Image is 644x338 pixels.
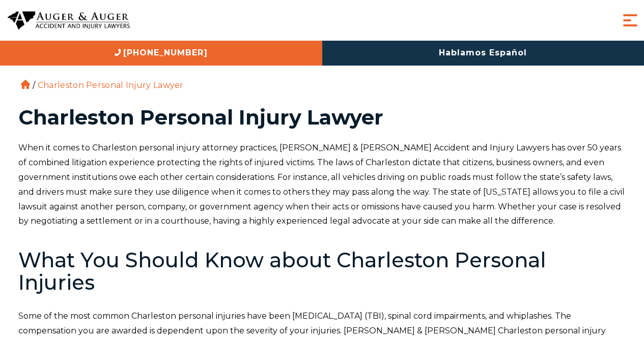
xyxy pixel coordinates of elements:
[18,249,626,294] h2: What You Should Know about Charleston Personal Injuries
[18,107,626,128] h1: Charleston Personal Injury Lawyer
[21,80,30,89] a: Home
[35,80,186,90] li: Charleston Personal Injury Lawyer
[620,10,640,30] button: Menu
[8,11,130,30] img: Auger & Auger Accident and Injury Lawyers Logo
[18,141,626,229] p: When it comes to Charleston personal injury attorney practices, [PERSON_NAME] & [PERSON_NAME] Acc...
